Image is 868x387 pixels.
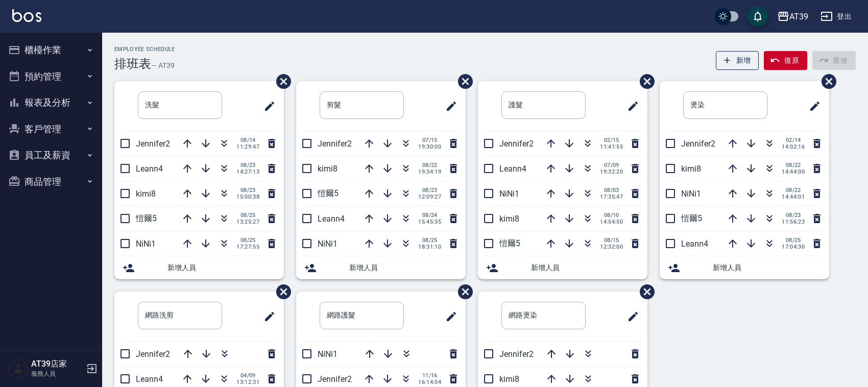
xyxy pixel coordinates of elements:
span: 08/10 [600,212,623,219]
span: Leann4 [318,214,345,224]
span: Leann4 [499,164,526,174]
span: NiNi1 [136,239,156,249]
span: Leann4 [136,164,163,174]
span: 13:12:31 [236,379,259,385]
span: 19:32:20 [600,168,623,175]
span: 新增人員 [531,262,639,273]
span: kimi8 [681,164,701,174]
span: Jennifer2 [136,349,170,359]
span: 修改班表的標題 [621,304,639,329]
span: 14:27:13 [236,168,259,175]
span: 08/25 [782,237,805,244]
span: 08/25 [418,237,441,244]
span: 11:29:47 [236,143,259,150]
span: 08/23 [236,162,259,168]
span: 17:27:55 [236,244,259,250]
span: 16:14:04 [418,379,441,385]
h5: AT39店家 [31,359,83,369]
button: 商品管理 [4,168,98,195]
div: 新增人員 [114,256,284,279]
input: 排版標題 [501,302,586,329]
span: 刪除班表 [632,66,656,96]
span: 02/14 [782,137,805,143]
span: 14:44:00 [782,168,805,175]
span: NiNi1 [681,189,701,199]
span: Jennifer2 [499,139,534,149]
span: 修改班表的標題 [257,94,276,118]
span: 08/22 [782,187,805,194]
span: 14:44:01 [782,194,805,200]
img: Logo [12,9,41,22]
span: 19:34:19 [418,168,441,175]
button: save [748,6,768,27]
span: 11:41:55 [600,143,623,150]
span: 13:25:27 [236,219,259,225]
span: 19:30:00 [418,143,441,150]
span: 刪除班表 [269,66,293,96]
div: 新增人員 [660,256,829,279]
button: 員工及薪資 [4,142,98,168]
span: 08/03 [600,187,623,194]
span: 愷爾5 [681,213,702,223]
button: 客戶管理 [4,116,98,142]
span: NiNi1 [318,349,337,359]
h2: Employee Schedule [114,46,175,53]
input: 排版標題 [138,91,222,119]
input: 排版標題 [320,302,404,329]
button: 復原 [764,51,807,70]
span: kimi8 [136,189,156,199]
span: 17:04:30 [782,244,805,250]
button: 櫃檯作業 [4,37,98,63]
span: 08/22 [782,162,805,168]
div: AT39 [789,10,808,23]
span: 07/09 [600,162,623,168]
button: 報表及分析 [4,89,98,116]
span: kimi8 [499,374,519,384]
span: 刪除班表 [269,277,293,307]
span: 修改班表的標題 [439,94,457,118]
input: 排版標題 [320,91,404,119]
span: 新增人員 [349,262,457,273]
span: Jennifer2 [681,139,715,149]
span: 08/23 [236,187,259,194]
span: Jennifer2 [318,374,352,384]
span: 08/15 [600,237,623,244]
span: kimi8 [499,214,519,224]
span: Jennifer2 [136,139,170,149]
span: 刪除班表 [450,277,474,307]
span: 14:02:16 [782,143,805,150]
span: Jennifer2 [318,139,352,149]
span: 愷爾5 [499,238,520,248]
button: 新增 [716,51,759,70]
span: 修改班表的標題 [439,304,457,329]
span: 修改班表的標題 [257,304,276,329]
span: 新增人員 [713,262,821,273]
span: 08/25 [236,212,259,219]
span: 11/16 [418,372,441,379]
span: 08/25 [236,237,259,244]
h3: 排班表 [114,57,151,71]
span: 15:45:35 [418,219,441,225]
span: 07/15 [418,137,441,143]
span: 新增人員 [167,262,276,273]
span: 愷爾5 [136,213,157,223]
span: 08/23 [418,187,441,194]
div: 新增人員 [296,256,466,279]
input: 排版標題 [138,302,222,329]
span: 刪除班表 [450,66,474,96]
span: 刪除班表 [814,66,838,96]
span: 08/23 [782,212,805,219]
span: 08/14 [236,137,259,143]
h6: — AT39 [151,60,175,71]
span: kimi8 [318,164,337,174]
span: 18:31:10 [418,244,441,250]
span: 14:54:50 [600,219,623,225]
span: 愷爾5 [318,188,339,198]
span: 12:32:00 [600,244,623,250]
span: 08/24 [418,212,441,219]
span: 04/09 [236,372,259,379]
span: 11:56:23 [782,219,805,225]
span: NiNi1 [499,189,519,199]
span: 08/22 [418,162,441,168]
div: 新增人員 [478,256,647,279]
